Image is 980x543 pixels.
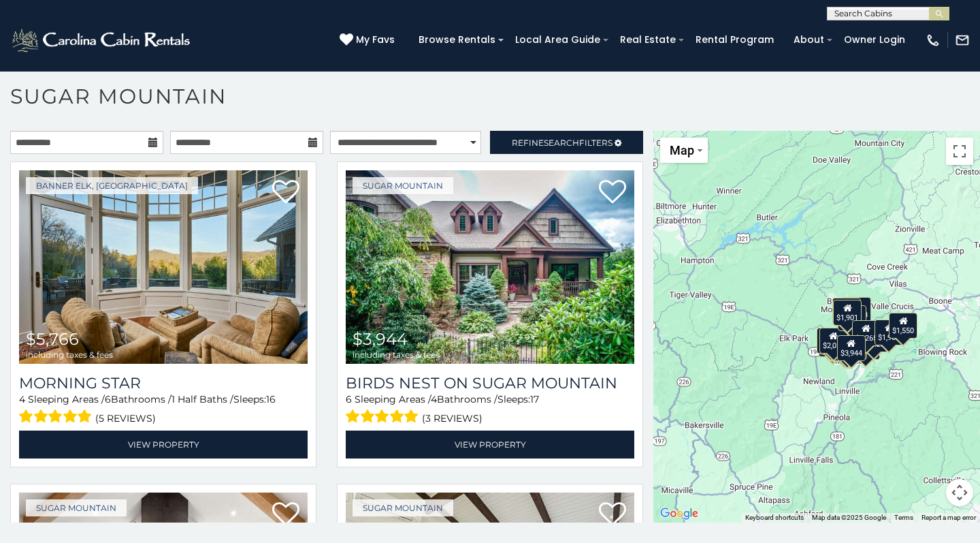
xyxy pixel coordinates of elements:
div: $2,057 [819,328,848,354]
span: My Favs [356,33,395,47]
a: Open this area in Google Maps (opens a new window) [657,505,702,523]
img: phone-regular-white.png [926,33,941,48]
a: Sugar Mountain [353,177,453,194]
div: $1,423 [860,326,888,352]
a: Sugar Mountain [26,499,127,516]
a: Real Estate [613,29,683,50]
a: Morning Star [19,374,308,392]
a: Sugar Mountain [353,499,453,516]
a: Add to favorites [272,501,299,529]
span: 1 Half Baths / [171,393,233,405]
a: Report a map error [921,514,976,521]
span: Map data ©2025 Google [812,514,886,521]
a: Local Area Guide [508,29,607,50]
a: View Property [19,431,308,459]
span: (3 reviews) [422,409,483,427]
a: Add to favorites [272,179,299,207]
span: 6 [105,393,111,405]
div: $3,944 [837,335,866,361]
span: $3,944 [353,329,408,349]
a: Rental Program [689,29,781,50]
a: RefineSearchFilters [490,131,643,154]
div: $1,952 [875,320,903,345]
div: $2,232 [832,297,861,323]
a: Morning Star $5,766 including taxes & fees [19,170,308,364]
button: Keyboard shortcuts [745,513,804,523]
a: About [787,29,831,50]
a: Add to favorites [599,501,626,529]
span: 17 [530,393,539,405]
a: View Property [346,431,634,459]
img: White-1-2.png [10,27,194,54]
span: 4 [431,393,437,405]
a: Banner Elk, [GEOGRAPHIC_DATA] [26,177,198,194]
span: including taxes & fees [26,350,113,359]
img: Google [657,505,702,523]
span: Map [670,143,694,157]
a: Terms (opens in new tab) [894,514,913,521]
img: Birds Nest On Sugar Mountain [346,170,634,364]
span: 16 [266,393,276,405]
button: Toggle fullscreen view [946,138,973,165]
div: Sleeping Areas / Bathrooms / Sleeps: [346,392,634,427]
span: Search [544,138,579,148]
span: 6 [346,393,352,405]
a: Browse Rentals [412,29,502,50]
div: $1,265 [852,320,881,346]
div: $2,764 [817,328,845,354]
a: Birds Nest On Sugar Mountain $3,944 including taxes & fees [346,170,634,364]
span: $5,766 [26,329,79,349]
div: $1,901 [833,300,862,326]
span: (5 reviews) [95,409,156,427]
a: Add to favorites [599,179,626,207]
button: Map camera controls [946,479,973,506]
a: Owner Login [837,29,912,50]
img: Morning Star [19,170,308,364]
div: Sleeping Areas / Bathrooms / Sleeps: [19,392,308,427]
a: Birds Nest On Sugar Mountain [346,374,634,392]
span: 4 [19,393,25,405]
a: My Favs [340,33,398,48]
span: Refine Filters [512,138,612,148]
img: mail-regular-white.png [955,33,970,48]
div: $2,243 [843,296,871,322]
div: $1,550 [889,312,917,338]
span: including taxes & fees [353,350,440,359]
button: Change map style [660,138,708,163]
